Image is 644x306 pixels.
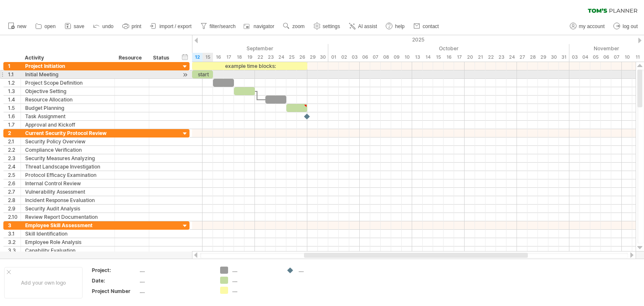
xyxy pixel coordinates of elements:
div: Initial Meeting [25,70,110,78]
div: 3 [8,221,21,229]
div: Thursday, 16 October 2025 [444,53,454,62]
div: 3.2 [8,238,21,246]
div: Thursday, 18 September 2025 [234,53,244,62]
div: Wednesday, 29 October 2025 [538,53,548,62]
div: Project: [92,267,138,274]
a: print [120,21,144,32]
div: Employee Skill Assessment [25,221,110,229]
div: 3.1 [8,230,21,238]
div: Wednesday, 8 October 2025 [381,53,391,62]
div: Wednesday, 15 October 2025 [433,53,444,62]
div: Friday, 17 October 2025 [454,53,465,62]
div: Monday, 22 September 2025 [255,53,265,62]
span: save [74,23,84,29]
div: Monday, 20 October 2025 [465,53,475,62]
a: zoom [281,21,307,32]
a: undo [91,21,116,32]
div: Wednesday, 1 October 2025 [328,53,339,62]
div: Thursday, 6 November 2025 [601,53,611,62]
div: Monday, 6 October 2025 [360,53,370,62]
div: example time blocks: [192,62,307,70]
a: filter/search [198,21,238,32]
div: 1.6 [8,112,21,120]
span: help [395,23,405,29]
div: Date: [92,277,138,284]
div: .... [140,277,210,284]
div: 2.2 [8,146,21,154]
div: Employee Role Analysis [25,238,110,246]
div: Tuesday, 7 October 2025 [370,53,381,62]
a: navigator [242,21,277,32]
div: Incident Response Evaluation [25,196,110,204]
span: navigator [254,23,274,29]
div: Wednesday, 5 November 2025 [590,53,601,62]
div: 2.10 [8,213,21,221]
div: Add your own logo [4,267,83,298]
div: scroll to activity [181,70,189,79]
a: save [62,21,87,32]
div: 1.2 [8,79,21,87]
div: Thursday, 2 October 2025 [339,53,349,62]
div: Tuesday, 28 October 2025 [527,53,538,62]
span: my account [579,23,605,29]
div: Review Report Documentation [25,213,110,221]
div: .... [140,288,210,295]
div: Friday, 26 September 2025 [297,53,307,62]
div: Tuesday, 14 October 2025 [423,53,433,62]
div: Friday, 19 September 2025 [244,53,255,62]
div: Project Initiation [25,62,110,70]
div: 2.6 [8,179,21,187]
div: Task Assignment [25,112,110,120]
div: Objective Setting [25,87,110,95]
div: 2.7 [8,188,21,196]
div: Thursday, 9 October 2025 [391,53,402,62]
div: 2 [8,129,21,137]
span: open [44,23,56,29]
div: Threat Landscape Investigation [25,163,110,171]
a: log out [611,21,640,32]
div: 2.3 [8,154,21,162]
div: Activity [25,54,110,62]
div: Wednesday, 24 September 2025 [276,53,286,62]
div: Tuesday, 30 September 2025 [318,53,328,62]
div: Current Security Protocol Review [25,129,110,137]
div: Wednesday, 17 September 2025 [223,53,234,62]
div: Project Number [92,288,138,295]
div: Tuesday, 23 September 2025 [265,53,276,62]
div: October 2025 [328,44,569,53]
div: .... [299,267,344,274]
div: Security Audit Analysis [25,205,110,213]
span: import / export [159,23,192,29]
div: Friday, 3 October 2025 [349,53,360,62]
div: 2.9 [8,205,21,213]
a: settings [312,21,343,32]
div: Monday, 27 October 2025 [517,53,527,62]
span: log out [623,23,638,29]
div: .... [232,277,278,284]
div: Resource Allocation [25,96,110,104]
div: 2.1 [8,137,21,145]
div: Friday, 24 October 2025 [506,53,517,62]
div: Thursday, 23 October 2025 [496,53,506,62]
div: Wednesday, 22 October 2025 [486,53,496,62]
span: print [132,23,141,29]
div: 2.5 [8,171,21,179]
div: .... [232,267,278,274]
div: Protocol Efficacy Examination [25,171,110,179]
div: Friday, 10 October 2025 [402,53,412,62]
div: 1.1 [8,70,21,78]
div: Project Scope Definition [25,79,110,87]
div: September 2025 [98,44,328,53]
div: Tuesday, 11 November 2025 [632,53,643,62]
div: Monday, 15 September 2025 [203,53,213,62]
a: open [33,21,58,32]
div: Monday, 10 November 2025 [622,53,632,62]
div: Friday, 31 October 2025 [559,53,569,62]
div: 2.8 [8,196,21,204]
div: Tuesday, 21 October 2025 [475,53,486,62]
span: contact [423,23,439,29]
span: AI assist [358,23,377,29]
div: Tuesday, 16 September 2025 [213,53,223,62]
div: Budget Planning [25,104,110,112]
div: Capability Evaluation [25,246,110,254]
